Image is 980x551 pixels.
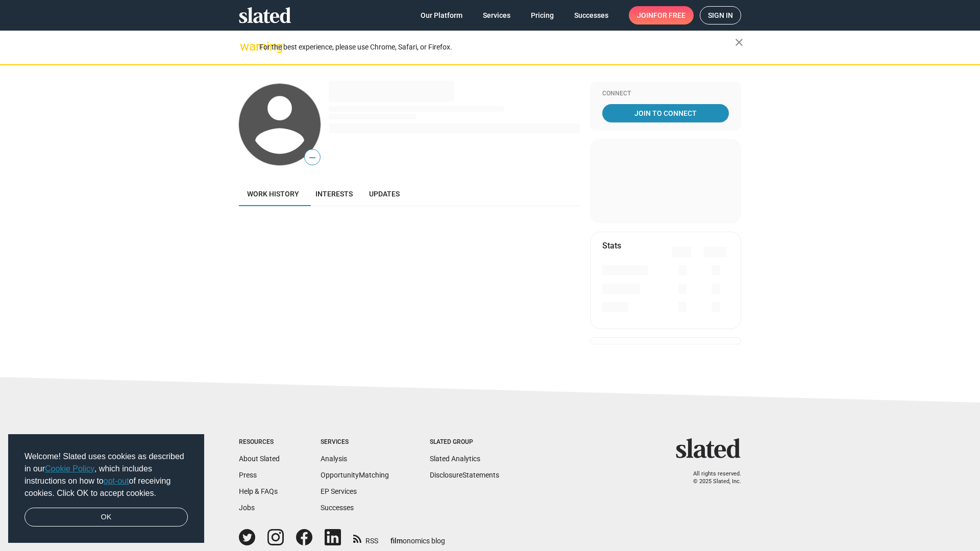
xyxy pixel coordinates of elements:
[700,6,741,24] a: Sign in
[239,182,307,206] a: Work history
[733,36,745,48] mat-icon: close
[653,6,685,24] span: for free
[523,6,562,24] a: Pricing
[390,537,403,545] span: film
[307,182,361,206] a: Interests
[239,471,257,479] a: Press
[45,464,94,473] a: Cookie Policy
[708,7,733,24] span: Sign in
[321,471,389,479] a: OpportunityMatching
[602,240,621,251] mat-card-title: Stats
[259,40,735,54] div: For the best experience, please use Chrome, Safari, or Firefox.
[239,455,280,463] a: About Slated
[531,6,554,24] span: Pricing
[430,471,499,479] a: DisclosureStatements
[321,455,347,463] a: Analysis
[629,6,694,24] a: Joinfor free
[315,190,353,198] span: Interests
[421,6,462,24] span: Our Platform
[321,504,354,512] a: Successes
[353,530,378,546] a: RSS
[239,438,280,446] div: Resources
[361,182,408,206] a: Updates
[24,508,188,527] a: dismiss cookie message
[475,6,519,24] a: Services
[321,438,389,446] div: Services
[602,90,729,98] div: Connect
[637,6,685,24] span: Join
[602,104,729,122] a: Join To Connect
[8,434,204,543] div: cookieconsent
[390,528,445,546] a: filmonomics blog
[247,190,299,198] span: Work history
[483,6,510,24] span: Services
[574,6,608,24] span: Successes
[240,40,252,53] mat-icon: warning
[305,151,320,164] span: —
[239,487,278,495] a: Help & FAQs
[430,455,480,463] a: Slated Analytics
[239,504,255,512] a: Jobs
[321,487,357,495] a: EP Services
[604,104,727,122] span: Join To Connect
[566,6,617,24] a: Successes
[682,470,741,485] p: All rights reserved. © 2025 Slated, Inc.
[412,6,471,24] a: Our Platform
[369,190,400,198] span: Updates
[104,477,129,485] a: opt-out
[430,438,499,446] div: Slated Group
[24,450,188,499] span: Welcome! Slated uses cookies as described in our , which includes instructions on how to of recei...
